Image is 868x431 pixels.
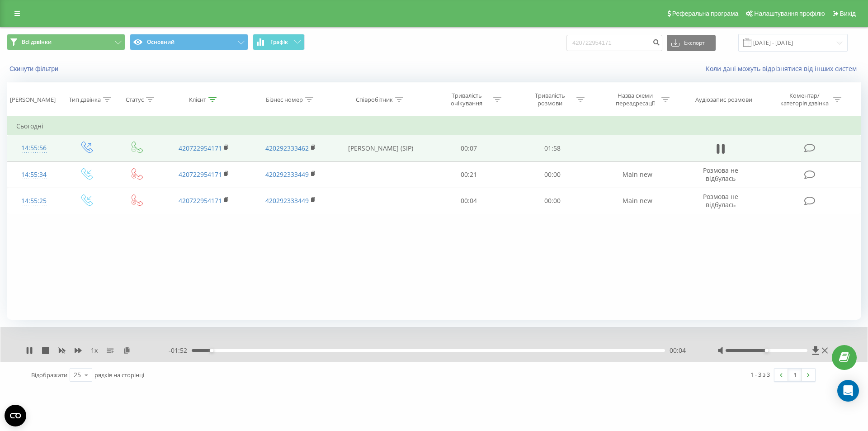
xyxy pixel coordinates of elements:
a: 1 [788,369,802,381]
button: Open CMP widget [5,405,26,426]
input: Пошук за номером [566,35,662,51]
div: Тип дзвінка [69,96,101,104]
div: Статус [126,96,144,104]
div: Клієнт [189,96,206,104]
button: Основний [130,34,248,50]
div: Бізнес номер [266,96,303,104]
span: 1 x [91,346,98,355]
button: Скинути фільтри [7,65,63,73]
div: 14:55:56 [16,139,52,157]
div: Open Intercom Messenger [837,380,859,402]
div: Тривалість розмови [526,92,574,107]
div: Коментар/категорія дзвінка [778,92,831,107]
div: Тривалість очікування [443,92,491,107]
div: 14:55:25 [16,192,52,210]
td: 01:58 [510,135,594,161]
button: Графік [253,34,305,50]
a: 420722954171 [179,144,222,152]
span: 00:04 [670,346,686,355]
span: - 01:52 [169,346,192,355]
div: Співробітник [356,96,393,104]
span: Всі дзвінки [22,38,52,46]
span: Графік [270,39,288,45]
span: Розмова не відбулась [703,166,738,183]
a: 420722954171 [179,170,222,179]
span: Відображати [31,371,67,379]
span: Розмова не відбулась [703,192,738,209]
div: Accessibility label [764,349,768,352]
span: Реферальна програма [672,10,739,17]
a: 420292333449 [265,170,309,179]
div: 25 [74,370,81,379]
div: Аудіозапис розмови [695,96,752,104]
td: Main new [594,161,681,188]
div: Назва схеми переадресації [611,92,659,107]
a: Коли дані можуть відрізнятися вiд інших систем [706,64,861,73]
div: [PERSON_NAME] [10,96,56,104]
td: 00:04 [427,188,510,214]
td: Сьогодні [7,117,861,135]
button: Всі дзвінки [7,34,125,50]
div: Accessibility label [210,349,213,352]
span: рядків на сторінці [94,371,144,379]
a: 420722954171 [179,196,222,205]
div: 1 - 3 з 3 [750,370,770,379]
button: Експорт [667,35,716,51]
td: 00:00 [510,188,594,214]
td: 00:07 [427,135,510,161]
td: Main new [594,188,681,214]
div: 14:55:34 [16,166,52,184]
td: [PERSON_NAME] (SIP) [334,135,427,161]
span: Вихід [840,10,856,17]
a: 420292333462 [265,144,309,152]
td: 00:21 [427,161,510,188]
td: 00:00 [510,161,594,188]
span: Налаштування профілю [754,10,825,17]
a: 420292333449 [265,196,309,205]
